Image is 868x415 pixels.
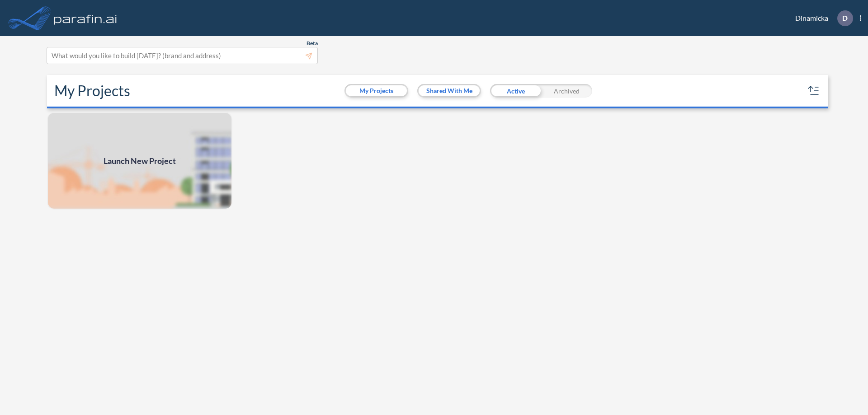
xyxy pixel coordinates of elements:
[47,112,232,210] a: Launch New Project
[104,155,176,167] span: Launch New Project
[490,84,541,98] div: Active
[346,85,407,96] button: My Projects
[47,112,232,210] img: add
[541,84,592,98] div: Archived
[842,14,848,22] p: D
[52,9,119,27] img: logo
[419,85,480,96] button: Shared With Me
[307,40,318,47] span: Beta
[782,10,861,26] div: Dinamicka
[807,84,821,98] button: sort
[54,82,130,99] h2: My Projects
